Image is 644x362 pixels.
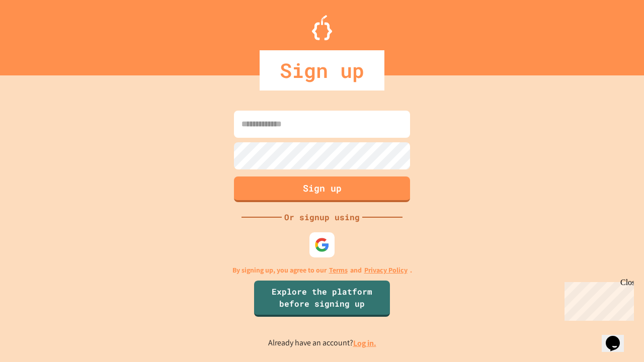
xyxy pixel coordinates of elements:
[602,322,634,352] iframe: chat widget
[260,50,384,90] div: Sign up
[254,281,390,317] a: Explore the platform before signing up
[268,337,376,349] p: Already have an account?
[329,265,348,276] a: Terms
[560,278,634,321] iframe: chat widget
[282,211,362,223] div: Or signup using
[234,176,410,202] button: Sign up
[314,237,330,252] img: google-icon.svg
[4,4,69,64] div: Chat with us now!Close
[353,338,376,348] a: Log in.
[232,265,412,276] p: By signing up, you agree to our and .
[364,265,408,276] a: Privacy Policy
[312,15,332,40] img: Logo.svg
